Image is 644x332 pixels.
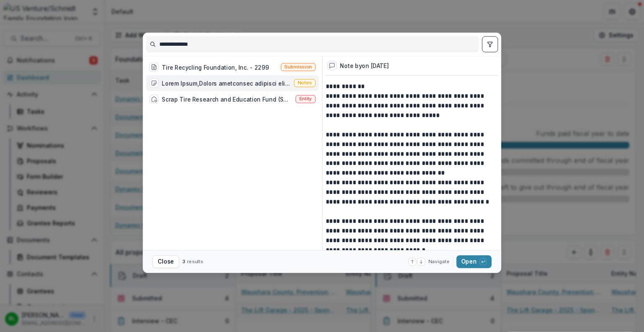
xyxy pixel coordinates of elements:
[457,255,492,268] button: Open
[153,255,179,268] button: Close
[284,64,312,70] span: Submission
[340,61,389,70] div: Note by on [DATE]
[162,63,269,71] div: Tire Recycling Foundation, Inc. - 2299
[182,259,186,264] span: 3
[162,95,292,103] div: Scrap Tire Research and Education Fund (STREF)
[298,80,312,86] span: Notes
[187,259,203,264] span: results
[162,79,291,87] div: Lorem Ipsum,Dolors ametconsec adipisci elitseddoe temp incid. Utl Etdolor magna Aliquaeni Admi ve...
[428,258,450,265] span: Navigate
[482,36,498,52] button: toggle filters
[299,96,312,102] span: Entity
